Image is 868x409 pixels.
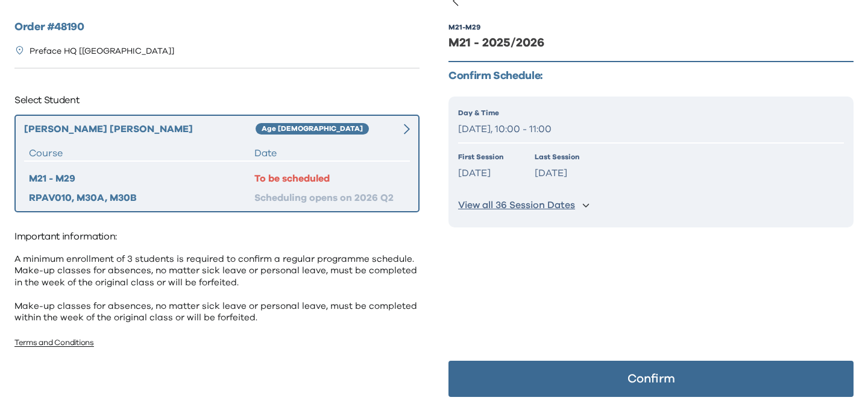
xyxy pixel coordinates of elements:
button: Confirm [448,361,854,397]
div: M21 - 2025/2026 [448,34,854,51]
button: View all 36 Session Dates [458,194,844,217]
p: View all 36 Session Dates [458,199,575,212]
div: To be scheduled [254,171,405,186]
a: Terms and Conditions [14,339,94,347]
p: [DATE] [458,165,503,182]
div: Date [254,146,405,160]
div: M21 - M29 [29,171,254,186]
p: Important information: [14,227,420,246]
div: Scheduling opens on 2026 Q2 [254,191,405,205]
p: First Session [458,151,503,162]
p: [DATE], 10:00 - 11:00 [458,121,844,138]
div: M21 - M29 [448,22,480,32]
div: Course [29,146,254,160]
p: Confirm [627,373,675,385]
div: RPAV010, M30A, M30B [29,191,254,205]
div: [PERSON_NAME] [PERSON_NAME] [24,122,256,136]
p: Confirm Schedule: [448,69,854,83]
p: Day & Time [458,107,844,118]
p: Select Student [14,90,420,110]
div: Age [DEMOGRAPHIC_DATA] [256,123,369,135]
p: Last Session [535,151,579,162]
h2: Order # 48190 [14,19,420,36]
p: A minimum enrollment of 3 students is required to confirm a regular programme schedule. Make-up c... [14,253,420,324]
p: Preface HQ [[GEOGRAPHIC_DATA]] [30,45,174,58]
p: [DATE] [535,165,579,182]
